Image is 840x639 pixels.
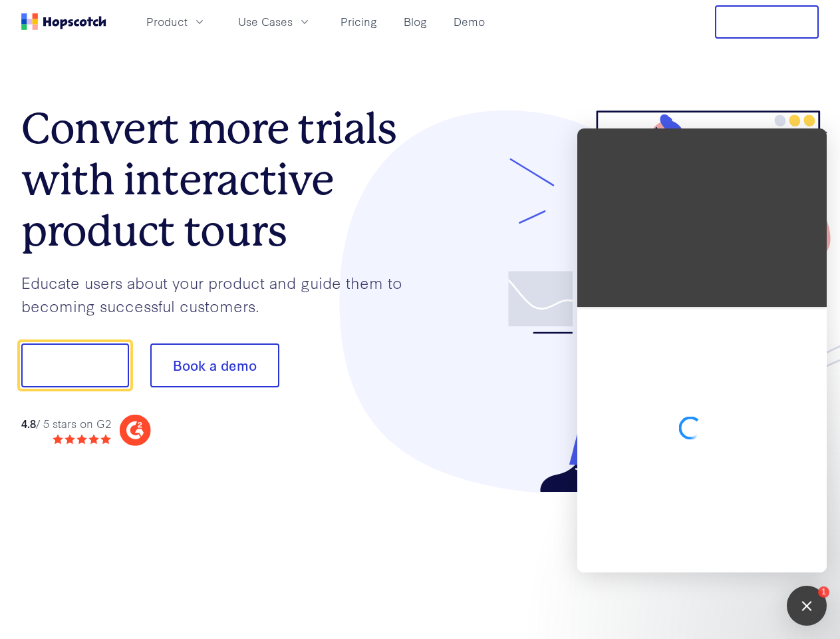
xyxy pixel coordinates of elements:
h1: Convert more trials with interactive product tours [21,103,420,256]
a: Blog [398,11,432,33]
button: Product [138,11,214,33]
a: Demo [448,11,490,33]
div: 1 [818,586,829,598]
a: Home [21,13,106,30]
div: / 5 stars on G2 [21,415,111,432]
button: Use Cases [230,11,319,33]
button: Free Trial [715,5,819,39]
span: Product [146,13,188,30]
span: Use Cases [238,13,293,30]
strong: 4.8 [21,415,36,431]
button: Show me! [21,343,129,387]
button: Book a demo [150,343,279,387]
p: Educate users about your product and guide them to becoming successful customers. [21,271,420,317]
a: Pricing [335,11,382,33]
